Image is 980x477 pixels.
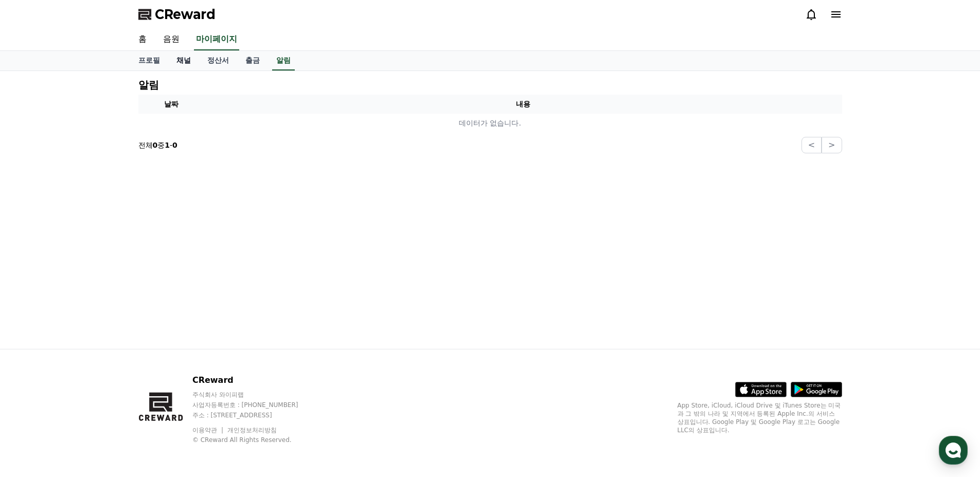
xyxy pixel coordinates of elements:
a: 홈 [3,326,68,352]
span: 홈 [32,342,39,350]
p: App Store, iCloud, iCloud Drive 및 iTunes Store는 미국과 그 밖의 나라 및 지역에서 등록된 Apple Inc.의 서비스 상표입니다. Goo... [678,401,842,434]
button: > [822,137,842,153]
a: CReward [138,6,216,23]
h4: 알림 [138,79,159,91]
span: 설정 [159,342,171,350]
p: 데이터가 없습니다. [142,118,838,129]
button: < [801,137,822,153]
a: 대화 [68,326,133,352]
th: 내용 [204,95,842,114]
a: 홈 [130,29,155,50]
span: CReward [155,6,216,23]
a: 정산서 [199,51,237,70]
a: 채널 [168,51,199,70]
p: 전체 중 - [138,140,177,150]
a: 음원 [155,29,188,50]
p: CReward [192,374,318,386]
a: 알림 [272,51,295,70]
p: © CReward All Rights Reserved. [192,436,318,444]
a: 설정 [133,326,198,352]
th: 날짜 [138,95,204,114]
a: 이용약관 [192,427,225,434]
strong: 0 [153,141,158,149]
a: 마이페이지 [194,29,239,50]
strong: 1 [165,141,170,149]
a: 프로필 [130,51,168,70]
p: 사업자등록번호 : [PHONE_NUMBER] [192,401,318,409]
strong: 0 [172,141,177,149]
a: 개인정보처리방침 [227,427,277,434]
p: 주소 : [STREET_ADDRESS] [192,411,318,419]
a: 출금 [237,51,268,70]
span: 대화 [94,342,106,350]
p: 주식회사 와이피랩 [192,391,318,399]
